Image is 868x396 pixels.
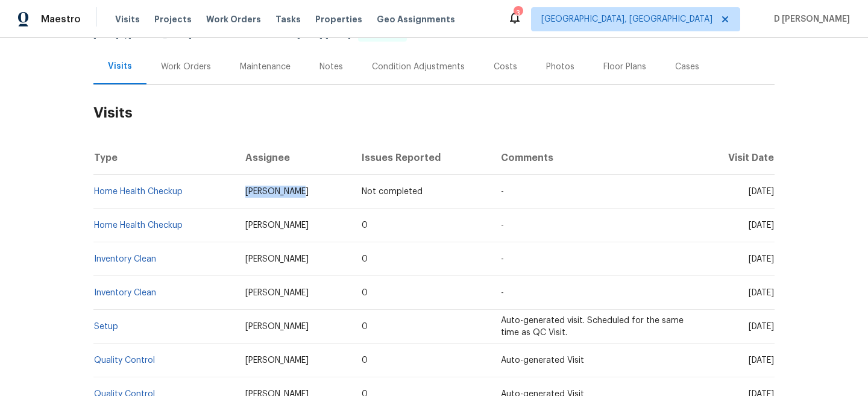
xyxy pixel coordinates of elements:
a: Home Health Checkup [94,187,183,196]
span: Tasks [275,15,301,24]
span: [PERSON_NAME] [245,356,309,365]
a: Inventory Clean [94,289,156,297]
span: [DATE] [325,30,351,39]
span: [DATE] [297,30,322,39]
span: 0 [362,221,368,230]
span: - [297,30,351,39]
span: Listed [271,30,407,39]
span: [DATE] [749,289,774,297]
th: Assignee [236,141,353,175]
span: [DATE] [749,221,774,230]
th: Visit Date [696,141,775,175]
span: Auto-generated visit. Scheduled for the same time as QC Visit. [501,316,684,337]
a: Quality Control [94,356,155,365]
th: Issues Reported [352,141,491,175]
div: Maintenance [240,61,291,73]
a: Inventory Clean [94,255,156,263]
a: Home Health Checkup [94,221,183,230]
span: [GEOGRAPHIC_DATA], [GEOGRAPHIC_DATA] [541,13,712,25]
span: [PERSON_NAME] [245,322,309,331]
span: - [501,221,504,230]
div: Notes [319,61,343,73]
span: Projects [154,13,192,25]
span: Not completed [362,187,423,196]
div: Photos [546,61,574,73]
span: D [PERSON_NAME] [769,13,850,25]
span: [PERSON_NAME] [245,187,309,196]
span: [DATE] [93,30,119,39]
th: Type [93,141,236,175]
span: [DATE] [749,322,774,331]
div: Cases [675,61,699,73]
h2: Visits [93,85,775,141]
span: [PERSON_NAME] [245,221,309,230]
th: Comments [491,141,696,175]
div: Work Orders [161,61,211,73]
span: Visits [115,13,140,25]
span: Geo Assignments [377,13,455,25]
a: Setup [94,322,118,331]
span: 0 [362,255,368,263]
span: [DATE] [749,187,774,196]
span: Auto-generated Visit [501,356,584,365]
span: [DATE] [749,255,774,263]
span: 0 [362,356,368,365]
span: Properties [315,13,362,25]
div: 3 [514,7,522,19]
div: Costs [494,61,517,73]
div: Condition Adjustments [372,61,465,73]
span: [DATE] [749,356,774,365]
div: Floor Plans [603,61,646,73]
span: Work Orders [206,13,261,25]
span: [PERSON_NAME] [245,289,309,297]
span: [PERSON_NAME] [245,255,309,263]
span: - [501,289,504,297]
span: - [501,187,504,196]
div: Visits [108,60,132,72]
span: Maestro [41,13,81,25]
span: 0 [362,289,368,297]
span: 0 [362,322,368,331]
span: - [501,255,504,263]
